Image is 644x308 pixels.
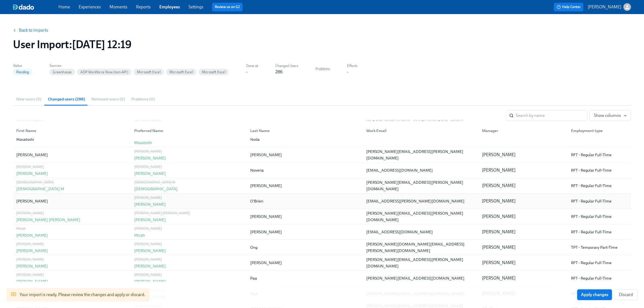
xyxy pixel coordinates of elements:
div: [PERSON_NAME][EMAIL_ADDRESS][PERSON_NAME][DOMAIN_NAME] [366,256,476,269]
div: [PERSON_NAME] [16,272,128,278]
span: Discard [619,292,633,297]
span: Changed users (286) [48,96,85,102]
div: [PERSON_NAME] [250,229,360,235]
div: Ong [250,244,360,251]
label: Problems [315,66,330,72]
p: [PERSON_NAME] [482,167,564,173]
div: [PERSON_NAME] [134,201,244,208]
a: Experiences [79,4,101,9]
div: RFT - Regular Full-Time [571,198,628,204]
div: Novena [250,167,360,173]
div: RFT - Regular Full-Time [571,260,628,266]
div: [EMAIL_ADDRESS][PERSON_NAME][DOMAIN_NAME] [366,198,476,204]
input: Search by name [516,110,587,121]
div: [PERSON_NAME] [16,256,128,263]
span: Help Center [557,4,581,10]
div: [PERSON_NAME][EMAIL_ADDRESS][PERSON_NAME][DOMAIN_NAME] [366,210,476,223]
span: Microsoft Excel [166,70,196,74]
div: Masatoshi [16,136,128,143]
div: [PERSON_NAME] [134,164,244,170]
a: Employees [159,4,180,9]
div: TPT - Temporary Part-Time [571,244,628,251]
div: Last Name [248,127,362,134]
div: [PERSON_NAME] [134,217,244,223]
button: [PERSON_NAME] [588,3,631,11]
label: Sources [49,63,229,69]
div: - [246,69,247,75]
p: [PERSON_NAME] [482,275,564,281]
h1: User Import : [DATE] 12:19 [13,38,131,51]
div: 286 [275,69,283,75]
p: [PERSON_NAME] [482,183,564,189]
div: [PERSON_NAME][EMAIL_ADDRESS][DOMAIN_NAME] [366,275,476,281]
div: Last Name [246,125,362,136]
div: RFT - Regular Full-Time [571,275,628,281]
span: Show columns [594,113,626,118]
div: [PERSON_NAME] [16,170,128,177]
div: [EMAIL_ADDRESS][DOMAIN_NAME] [366,229,476,235]
span: Pending [13,70,32,74]
div: [PERSON_NAME] [PERSON_NAME] [16,217,128,223]
div: [PERSON_NAME][DOMAIN_NAME][EMAIL_ADDRESS][PERSON_NAME][DOMAIN_NAME] [366,241,476,254]
div: [PERSON_NAME] [134,278,244,285]
div: Work Email [364,127,478,134]
button: Review us on G2 [212,3,243,11]
div: [PERSON_NAME] [16,241,128,247]
button: Back to Imports [10,25,52,36]
span: Microsoft Excel [199,70,229,74]
div: [PERSON_NAME] [16,164,128,170]
div: [PERSON_NAME] [134,225,244,232]
div: [PERSON_NAME] [16,278,128,285]
span: ADP Workforce Now (non-API) [77,70,131,74]
div: [PERSON_NAME] [134,170,244,177]
div: [PERSON_NAME] [134,155,244,161]
div: RFT - Regular Full-Time [571,213,628,220]
p: [PERSON_NAME] [482,152,564,158]
a: Home [58,4,70,9]
div: Masatoshi [134,139,244,146]
div: [DEMOGRAPHIC_DATA] M [134,179,244,186]
p: [PERSON_NAME] [482,229,564,235]
div: [PERSON_NAME] [134,195,244,201]
img: dado [13,4,34,10]
div: Work Email [362,125,478,136]
div: [PERSON_NAME] [134,241,244,247]
div: [PERSON_NAME][EMAIL_ADDRESS][PERSON_NAME][DOMAIN_NAME] [366,148,476,161]
span: Apply changes [581,292,608,297]
div: RFT - Regular Full-Time [571,152,628,158]
a: Reports [136,4,151,9]
div: [PERSON_NAME] [16,198,128,204]
div: RFT - Regular Full-Time [571,182,628,189]
div: [PERSON_NAME] [134,247,244,254]
label: Done at [246,63,258,69]
p: [PERSON_NAME] [482,214,564,219]
span: Microsoft Excel [134,70,164,74]
div: [PERSON_NAME] [16,247,128,254]
div: [PERSON_NAME] [16,263,128,269]
div: [DEMOGRAPHIC_DATA] [16,179,128,186]
div: [PERSON_NAME] [250,152,360,158]
div: Micah [134,232,244,238]
div: [PERSON_NAME] [134,263,244,269]
div: First Name [14,125,130,136]
div: Manager [480,127,567,134]
div: O'Brien [250,198,263,204]
div: [PERSON_NAME] [16,152,128,158]
div: [EMAIL_ADDRESS][DOMAIN_NAME] [366,167,476,173]
a: Settings [189,4,203,9]
div: [PERSON_NAME] [250,260,360,266]
div: [PERSON_NAME][EMAIL_ADDRESS][PERSON_NAME][DOMAIN_NAME] [366,179,476,192]
a: Review us on G2 [215,4,240,10]
div: [PERSON_NAME] [250,213,360,220]
div: Manager [478,125,567,136]
div: [PERSON_NAME] [134,256,244,263]
div: [PERSON_NAME] [16,232,128,238]
div: First Name [14,127,130,134]
a: Back to Imports [19,28,48,33]
div: [PERSON_NAME] [134,148,244,155]
p: [PERSON_NAME] [482,198,564,204]
div: [PERSON_NAME] [PERSON_NAME] [134,210,244,217]
div: Employment type [569,127,630,134]
div: Paa [250,275,360,281]
div: Micah [16,225,128,232]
